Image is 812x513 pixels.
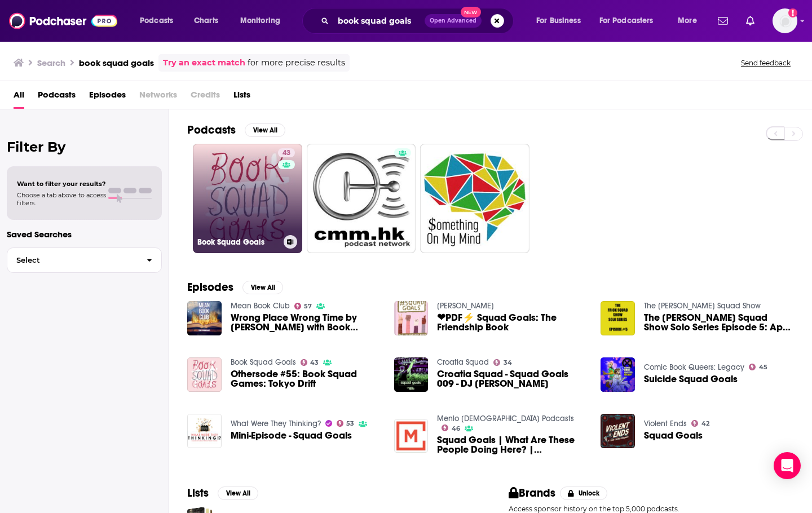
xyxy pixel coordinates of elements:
[89,86,126,109] a: Episodes
[773,8,797,33] span: Logged in as GregKubie
[333,12,425,30] input: Search podcasts, credits, & more...
[313,8,524,34] div: Search podcasts, credits, & more...
[560,487,608,500] button: Unlock
[191,86,220,109] span: Credits
[283,148,290,159] span: 43
[7,247,162,273] button: Select
[509,505,794,513] p: Access sponsor history on the top 5,000 podcasts.
[187,123,236,137] h2: Podcasts
[528,12,595,30] button: open menu
[425,14,482,28] button: Open AdvancedNew
[245,123,285,137] button: View All
[644,301,761,311] a: The Frick Squad Show
[644,374,738,384] a: Suicide Squad Goals
[187,280,233,294] h2: Episodes
[774,452,801,479] div: Open Intercom Messenger
[304,304,312,309] span: 57
[437,369,587,388] span: Croatia Squad - Squad Goals 009 - DJ [PERSON_NAME]
[713,11,732,30] a: Show notifications dropdown
[187,280,283,294] a: EpisodesView All
[14,86,24,109] a: All
[644,362,744,372] a: Comic Book Queers: Legacy
[742,11,759,30] a: Show notifications dropdown
[187,357,222,392] img: Othersode #55: Book Squad Games: Tokyo Drift
[231,301,290,311] a: Mean Book Club
[452,426,460,431] span: 46
[132,12,188,30] button: open menu
[509,486,555,500] h2: Brands
[346,421,354,426] span: 53
[9,10,117,32] img: Podchaser - Follow, Share and Rate Podcasts
[163,56,245,69] a: Try an exact match
[601,301,635,335] img: The Frick Squad Show Solo Series Episode 5: April Goals & the book Triggers
[79,58,154,68] h3: book squad goals
[187,123,285,137] a: PodcastsView All
[592,12,670,30] button: open menu
[231,431,352,440] a: Mini-Episode - Squad Goals
[442,424,460,431] a: 46
[749,364,767,370] a: 45
[437,301,494,311] a: makhihwor thmcintyre
[17,191,106,207] span: Choose a tab above to access filters.
[187,486,258,500] a: ListsView All
[644,313,794,332] span: The [PERSON_NAME] Squad Show Solo Series Episode 5: April Goals & the book Triggers
[788,8,797,17] svg: Add a profile image
[437,414,574,423] a: Menlo Church Podcasts
[599,13,654,29] span: For Podcasters
[139,86,177,109] span: Networks
[759,365,767,370] span: 45
[242,281,283,294] button: View All
[437,435,587,454] a: Squad Goals | What Are These People Doing Here? | John Ortberg
[430,18,476,24] span: Open Advanced
[644,313,794,332] a: The Frick Squad Show Solo Series Episode 5: April Goals & the book Triggers
[301,359,319,366] a: 43
[194,13,218,29] span: Charts
[601,414,635,448] img: Squad Goals
[38,86,76,109] a: Podcasts
[701,421,709,426] span: 42
[394,357,429,392] a: Croatia Squad - Squad Goals 009 - DJ Mix
[231,357,296,367] a: Book Squad Goals
[187,12,225,30] a: Charts
[187,301,222,335] a: Wrong Place Wrong Time by Gillian McAllister with Book Squad Goals
[536,13,581,29] span: For Business
[187,414,222,448] img: Mini-Episode - Squad Goals
[394,419,429,453] img: Squad Goals | What Are These People Doing Here? | John Ortberg
[644,419,687,428] a: Violent Ends
[461,7,481,17] span: New
[37,58,65,68] h3: Search
[601,357,635,392] img: Suicide Squad Goals
[504,360,512,365] span: 34
[394,301,429,335] img: ❤PDF⚡ Squad Goals: The Friendship Book
[187,486,209,500] h2: Lists
[231,369,381,388] span: Othersode #55: Book Squad Games: Tokyo Drift
[691,420,709,427] a: 42
[233,86,250,109] a: Lists
[437,369,587,388] a: Croatia Squad - Squad Goals 009 - DJ Mix
[493,359,512,366] a: 34
[197,237,279,247] h3: Book Squad Goals
[670,12,711,30] button: open menu
[773,8,797,33] img: User Profile
[240,13,280,29] span: Monitoring
[218,487,258,500] button: View All
[294,303,312,309] a: 57
[437,435,587,454] span: Squad Goals | What Are These People Doing Here? | [PERSON_NAME]
[337,420,355,427] a: 53
[232,12,295,30] button: open menu
[678,13,697,29] span: More
[7,256,138,264] span: Select
[773,8,797,33] button: Show profile menu
[437,313,587,332] a: ❤PDF⚡ Squad Goals: The Friendship Book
